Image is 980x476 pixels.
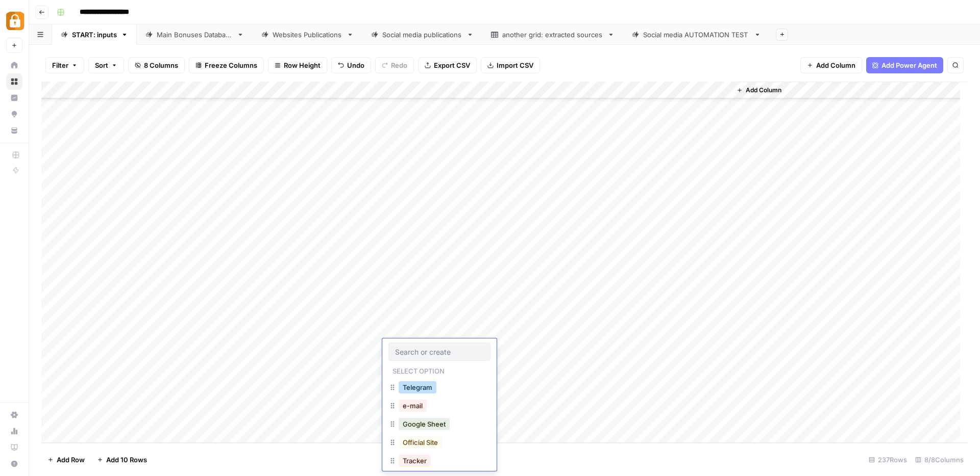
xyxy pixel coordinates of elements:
button: Export CSV [418,57,477,73]
div: Social media AUTOMATION TEST [643,30,750,40]
button: e-mail [399,400,427,412]
a: Opportunities [6,106,22,122]
button: Add Column [732,84,786,97]
button: Add Row [41,452,91,468]
div: Google Sheet [388,416,491,434]
a: Main Bonuses Database [137,24,253,45]
a: Your Data [6,122,22,139]
span: Add 10 Rows [106,455,147,465]
span: Freeze Columns [205,60,257,70]
span: Row Height [284,60,321,70]
a: Social media publications [362,24,482,45]
button: Redo [375,57,414,73]
button: 8 Columns [128,57,185,73]
span: Undo [347,60,364,70]
button: Add 10 Rows [91,452,153,468]
span: Add Power Agent [881,60,937,70]
a: Learning Hub [6,439,22,456]
span: Redo [391,60,407,70]
div: Social media publications [382,30,462,40]
button: Add Column [800,57,862,73]
span: Add Column [746,86,781,95]
button: Filter [45,57,84,73]
span: Export CSV [434,60,470,70]
div: 237 Rows [865,452,911,468]
button: Help + Support [6,456,22,472]
span: Filter [52,60,68,70]
div: e-mail [388,398,491,416]
button: Google Sheet [399,418,450,430]
a: Usage [6,423,22,439]
button: Workspace: Adzz [6,8,22,34]
button: Official Site [399,436,442,448]
div: Telegram [388,379,491,398]
div: another grid: extracted sources [502,30,603,40]
a: Insights [6,90,22,106]
button: Add Power Agent [866,57,943,73]
div: 8/8 Columns [911,452,968,468]
a: Home [6,57,22,73]
span: Add Row [57,455,85,465]
span: 8 Columns [144,60,178,70]
span: Add Column [816,60,855,70]
a: Websites Publications [253,24,362,45]
img: Adzz Logo [6,12,24,30]
div: Tracker [388,453,491,471]
button: Telegram [399,381,436,393]
button: Row Height [268,57,327,73]
div: Official Site [388,434,491,453]
button: Undo [331,57,371,73]
button: Tracker [399,455,431,467]
span: Import CSV [497,60,533,70]
input: Search or create [395,347,484,356]
a: Settings [6,407,22,423]
button: Sort [88,57,124,73]
div: Main Bonuses Database [157,30,233,40]
span: Sort [95,60,108,70]
a: Browse [6,73,22,90]
a: another grid: extracted sources [482,24,623,45]
a: START: inputs [52,24,137,45]
p: Select option [388,364,449,376]
div: Websites Publications [273,30,342,40]
button: Import CSV [481,57,540,73]
div: START: inputs [72,30,117,40]
button: Freeze Columns [189,57,264,73]
a: Social media AUTOMATION TEST [623,24,770,45]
